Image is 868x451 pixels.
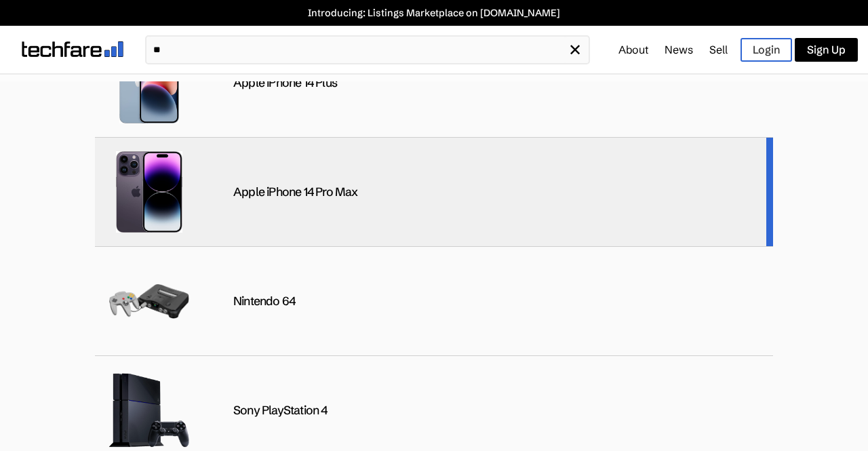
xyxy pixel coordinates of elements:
[233,403,328,418] div: Sony PlayStation 4
[724,75,762,102] a: Pixel
[108,42,190,123] img: public
[233,184,358,200] div: Apple iPhone 14 Pro Max
[108,260,190,342] img: public
[627,75,704,102] a: Headphones
[568,40,582,60] span: ✕
[665,43,693,56] a: News
[618,43,648,56] a: About
[467,75,506,102] a: Xbox
[108,370,190,451] img: public
[176,75,211,102] a: iPad
[233,75,337,91] div: Apple iPhone 14 Plus
[22,41,123,57] img: techfare logo
[108,75,156,102] a: iPhone
[795,38,858,62] a: Sign Up
[376,75,447,102] a: PlayStation
[526,75,608,102] a: Virtual Reality
[741,38,792,62] a: Login
[13,75,88,102] a: Live Listings
[709,43,728,56] a: Sell
[781,75,855,102] a: Market Data
[108,151,190,233] img: public
[7,7,861,19] a: Introducing: Listings Marketplace on [DOMAIN_NAME]
[231,75,279,102] a: Galaxy
[233,294,295,309] div: Nintendo 64
[298,75,357,102] a: Nintendo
